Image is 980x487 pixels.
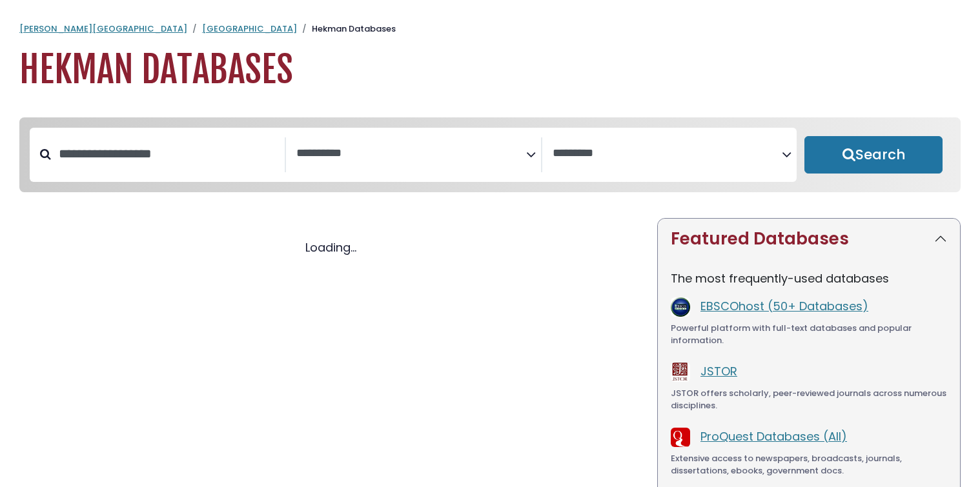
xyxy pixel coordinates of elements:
[19,48,961,92] h1: Hekman Databases
[671,452,947,477] div: Extensive access to newspapers, broadcasts, journals, dissertations, ebooks, government docs.
[700,428,847,444] a: ProQuest Databases (All)
[804,136,943,174] button: Submit for Search Results
[19,23,187,35] a: [PERSON_NAME][GEOGRAPHIC_DATA]
[658,219,960,259] button: Featured Databases
[700,298,868,314] a: EBSCOhost (50+ Databases)
[553,147,782,161] textarea: Search
[671,387,947,412] div: JSTOR offers scholarly, peer-reviewed journals across numerous disciplines.
[202,23,297,35] a: [GEOGRAPHIC_DATA]
[671,322,947,347] div: Powerful platform with full-text databases and popular information.
[19,23,961,35] nav: breadcrumb
[19,239,642,256] div: Loading...
[700,363,737,379] a: JSTOR
[19,117,961,192] nav: Search filters
[671,270,947,287] p: The most frequently-used databases
[297,23,396,35] li: Hekman Databases
[51,143,285,164] input: Search database by title or keyword
[296,147,526,161] textarea: Search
